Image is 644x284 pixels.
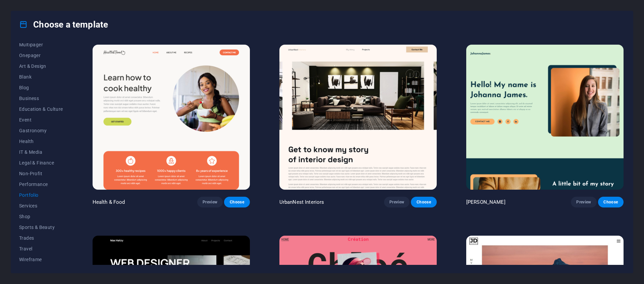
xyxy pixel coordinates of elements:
[93,199,125,205] p: Health & Food
[384,197,410,207] button: Preview
[19,233,63,243] button: Trades
[19,147,63,157] button: IT & Media
[93,45,250,190] img: Health & Food
[19,179,63,190] button: Performance
[19,82,63,93] button: Blog
[19,157,63,168] button: Legal & Finance
[19,96,63,101] span: Business
[19,61,63,72] button: Art & Design
[19,114,63,125] button: Event
[19,149,63,155] span: IT & Media
[19,243,63,254] button: Travel
[279,199,324,205] p: UrbanNest Interiors
[19,136,63,147] button: Health
[19,53,63,58] span: Onepager
[19,117,63,123] span: Event
[19,257,63,262] span: Wireframe
[466,45,624,190] img: Johanna James
[203,199,217,205] span: Preview
[19,72,63,82] button: Blank
[19,93,63,104] button: Business
[19,192,63,198] span: Portfolio
[224,197,250,207] button: Choose
[19,128,63,133] span: Gastronomy
[19,168,63,179] button: Non-Profit
[19,190,63,200] button: Portfolio
[197,197,223,207] button: Preview
[19,104,63,114] button: Education & Culture
[19,39,63,50] button: Multipager
[19,225,63,230] span: Sports & Beauty
[598,197,624,207] button: Choose
[411,197,436,207] button: Choose
[19,63,63,69] span: Art & Design
[279,45,437,190] img: UrbanNest Interiors
[19,125,63,136] button: Gastronomy
[466,199,505,205] p: [PERSON_NAME]
[19,214,63,219] span: Shop
[19,50,63,61] button: Onepager
[19,160,63,165] span: Legal & Finance
[389,199,404,205] span: Preview
[19,19,108,30] h4: Choose a template
[19,171,63,176] span: Non-Profit
[603,199,618,205] span: Choose
[19,106,63,112] span: Education & Culture
[416,199,431,205] span: Choose
[19,182,63,187] span: Performance
[19,139,63,144] span: Health
[19,200,63,211] button: Services
[19,254,63,265] button: Wireframe
[576,199,591,205] span: Preview
[19,222,63,233] button: Sports & Beauty
[19,42,63,47] span: Multipager
[19,203,63,208] span: Services
[19,246,63,251] span: Travel
[19,85,63,90] span: Blog
[229,199,244,205] span: Choose
[19,211,63,222] button: Shop
[19,74,63,80] span: Blank
[19,235,63,241] span: Trades
[571,197,596,207] button: Preview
